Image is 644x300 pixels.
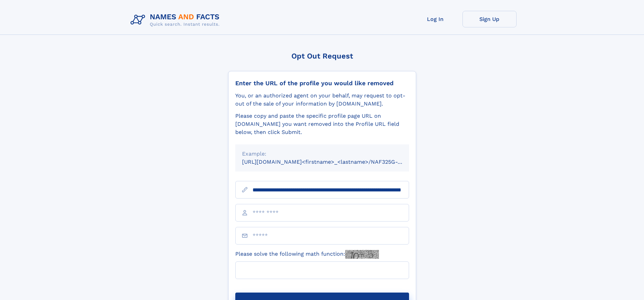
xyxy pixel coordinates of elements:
[235,79,409,87] div: Enter the URL of the profile you would like removed
[242,150,402,158] div: Example:
[128,11,225,29] img: Logo Names and Facts
[242,159,422,165] small: [URL][DOMAIN_NAME]<firstname>_<lastname>/NAF325G-xxxxxxxx
[408,11,462,27] a: Log In
[462,11,517,27] a: Sign Up
[235,92,409,108] div: You, or an authorized agent on your behalf, may request to opt-out of the sale of your informatio...
[235,112,409,136] div: Please copy and paste the specific profile page URL on [DOMAIN_NAME] you want removed into the Pr...
[228,52,416,60] div: Opt Out Request
[235,250,379,259] label: Please solve the following math function:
